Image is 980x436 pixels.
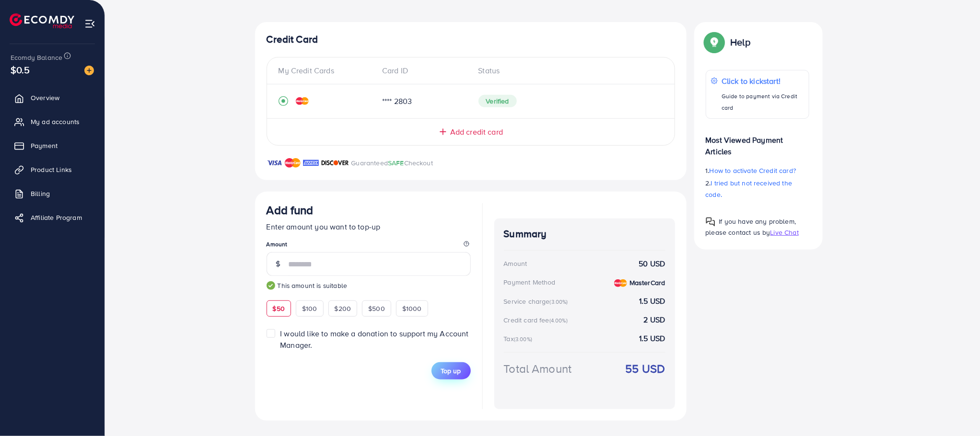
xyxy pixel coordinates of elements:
img: brand [303,157,319,169]
small: (3.00%) [550,298,568,306]
span: $50 [273,304,285,313]
span: Affiliate Program [31,213,82,222]
a: Affiliate Program [7,208,97,227]
p: 2. [706,177,809,200]
div: Status [471,65,663,76]
p: Help [731,36,751,48]
div: Card ID [374,65,471,76]
strong: 2 USD [644,314,665,325]
a: Payment [7,136,97,155]
strong: MasterCard [630,278,665,287]
span: I would like to make a donation to support my Account Manager. [280,328,468,350]
span: Verified [478,95,517,107]
a: Product Links [7,160,97,179]
img: brand [285,157,301,169]
span: Billing [31,189,50,198]
strong: 50 USD [639,258,665,269]
span: $0.5 [11,63,30,77]
span: SAFE [388,158,404,168]
div: My Credit Cards [279,65,375,76]
div: Total Amount [504,360,572,377]
img: credit [296,97,309,105]
h4: Credit Card [267,34,675,46]
div: Tax [504,334,536,344]
span: How to activate Credit card? [710,166,796,175]
svg: record circle [279,96,288,106]
span: Product Links [31,165,72,174]
span: Ecomdy Balance [11,53,62,62]
small: (3.00%) [514,335,532,343]
span: $200 [335,304,351,313]
p: Enter amount you want to top-up [267,221,471,232]
span: $100 [302,304,317,313]
h3: Add fund [267,203,314,217]
span: My ad accounts [31,117,80,126]
span: Top up [441,366,461,376]
span: Live Chat [770,228,799,237]
img: guide [267,281,275,290]
span: Payment [31,141,58,150]
img: brand [321,157,349,169]
img: credit [614,279,627,287]
p: Click to kickstart! [722,75,804,87]
small: This amount is suitable [267,281,471,290]
div: Amount [504,259,527,268]
strong: 55 USD [626,360,665,377]
span: If you have any problem, please contact us by [706,217,796,237]
a: Billing [7,184,97,203]
img: Popup guide [706,34,723,51]
legend: Amount [267,240,471,252]
div: Service charge [504,297,571,306]
div: Credit card fee [504,315,571,325]
img: Popup guide [706,217,715,227]
span: $1000 [402,304,422,313]
span: I tried but not received the code. [706,178,793,199]
p: Guide to payment via Credit card [722,91,804,114]
p: 1. [706,165,809,176]
a: My ad accounts [7,112,97,131]
p: Guaranteed Checkout [351,157,433,169]
h4: Summary [504,228,665,240]
small: (4.00%) [549,317,568,324]
strong: 1.5 USD [639,333,665,344]
p: Most Viewed Payment Articles [706,126,809,157]
span: Overview [31,93,59,103]
img: brand [267,157,282,169]
img: image [84,66,94,75]
span: Add credit card [450,126,503,138]
strong: 1.5 USD [639,296,665,307]
span: $500 [368,304,385,313]
a: Overview [7,88,97,107]
iframe: Chat [939,393,973,429]
img: logo [10,13,74,28]
button: Top up [432,362,471,379]
div: Payment Method [504,277,556,287]
img: menu [84,18,95,29]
